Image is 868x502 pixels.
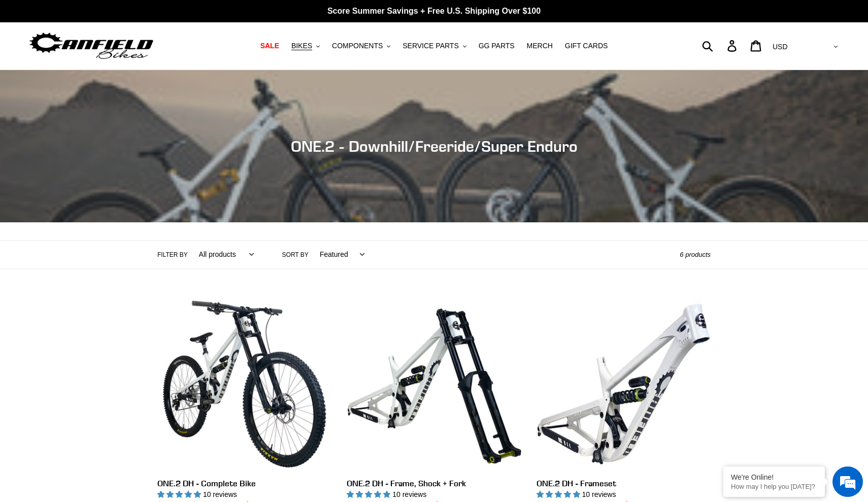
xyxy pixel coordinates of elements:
span: GG PARTS [479,42,515,50]
a: GIFT CARDS [560,39,613,53]
span: 6 products [680,251,711,258]
input: Search [708,35,733,57]
label: Filter by [157,250,188,259]
span: SERVICE PARTS [403,42,458,50]
a: SALE [255,39,284,53]
a: MERCH [522,39,558,53]
a: GG PARTS [474,39,520,53]
span: ONE.2 - Downhill/Freeride/Super Enduro [291,137,578,155]
span: SALE [260,42,279,50]
img: Canfield Bikes [28,30,155,62]
span: COMPONENTS [332,42,383,50]
div: We're Online! [731,473,817,481]
button: COMPONENTS [327,39,395,53]
button: SERVICE PARTS [397,39,471,53]
button: BIKES [286,39,325,53]
span: BIKES [291,42,312,50]
label: Sort by [282,250,309,259]
span: GIFT CARDS [565,42,608,50]
p: How may I help you today? [731,483,817,490]
span: MERCH [527,42,553,50]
